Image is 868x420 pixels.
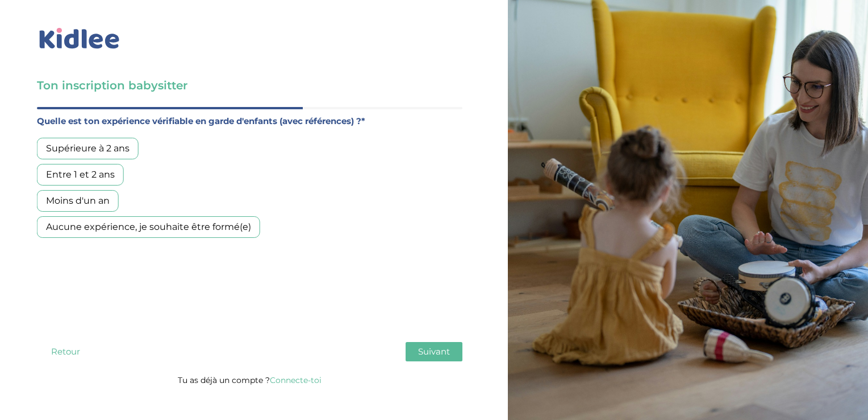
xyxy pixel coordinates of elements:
[37,114,462,129] label: Quelle est ton expérience vérifiable en garde d'enfants (avec références) ?*
[37,342,94,361] button: Retour
[37,164,124,186] div: Entre 1 et 2 ans
[37,373,462,388] p: Tu as déjà un compte ?
[37,216,260,238] div: Aucune expérience, je souhaite être formé(e)
[37,138,139,159] div: Supérieure à 2 ans
[37,77,462,93] h3: Ton inscription babysitter
[37,190,119,212] div: Moins d'un an
[37,26,122,52] img: logo_kidlee_bleu
[270,375,322,385] a: Connecte-toi
[418,346,450,357] span: Suivant
[406,342,462,361] button: Suivant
